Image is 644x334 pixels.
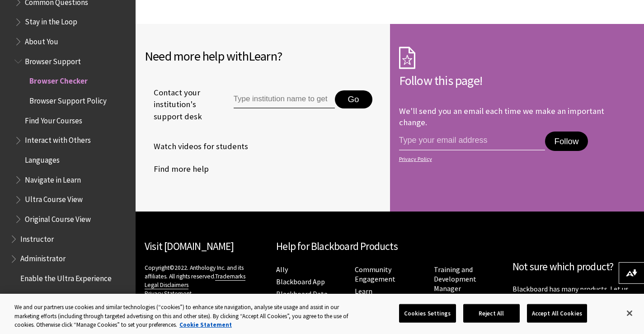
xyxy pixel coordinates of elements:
span: Find Your Courses [25,113,82,125]
a: Trademarks [215,273,245,281]
a: Back to top [578,290,644,306]
span: Stay in the Loop [25,14,77,27]
a: Privacy Policy [399,156,633,162]
span: Enable the Ultra Experience [20,271,112,283]
span: Learn [249,48,277,64]
a: More information about your privacy, opens in a new tab [179,321,232,329]
h2: Follow this page! [399,71,635,90]
input: Type institution name to get support [234,90,335,108]
span: Contact your institution's support desk [145,87,213,122]
button: Reject All [463,304,520,323]
p: We'll send you an email each time we make an important change. [399,106,604,127]
a: Visit [DOMAIN_NAME] [145,240,234,253]
p: Blackboard has many products. Let us help you find what you need. [512,284,635,304]
a: Learn [355,287,372,296]
a: Watch videos for students [145,140,248,153]
h2: Help for Blackboard Products [276,239,503,254]
button: Accept All Cookies [527,304,587,323]
span: Ultra Course View [25,192,83,204]
img: Subscription Icon [399,47,415,69]
button: Follow [545,132,588,151]
span: Administrator [20,251,66,263]
button: Cookies Settings [399,304,456,323]
a: Legal Disclaimers [145,281,188,289]
span: Navigate in Learn [25,172,81,184]
button: Close [620,303,639,323]
h2: Not sure which product? [512,259,635,275]
a: Privacy Statement [145,290,192,298]
span: Original Course View [25,212,91,224]
h2: Need more help with ? [145,47,381,66]
span: Interact with Others [25,133,91,145]
a: Blackboard App [276,277,325,287]
a: Training and Development Manager [434,265,476,293]
p: Copyright©2022. Anthology Inc. and its affiliates. All rights reserved. [145,263,267,306]
span: Browser Support [25,54,81,66]
a: Blackboard Data [276,289,328,299]
span: Browser Support Policy [29,93,107,105]
span: About You [25,34,58,46]
span: Performance Dashboard [20,291,99,303]
span: Languages [25,152,60,165]
span: Browser Checker [29,74,88,86]
div: We and our partners use cookies and similar technologies (“cookies”) to enhance site navigation, ... [14,303,354,329]
a: Find more help [145,162,209,176]
a: Community Engagement [355,265,395,284]
a: Ally [276,265,288,274]
input: email address [399,132,545,151]
span: Instructor [20,231,54,244]
button: Go [335,90,372,108]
